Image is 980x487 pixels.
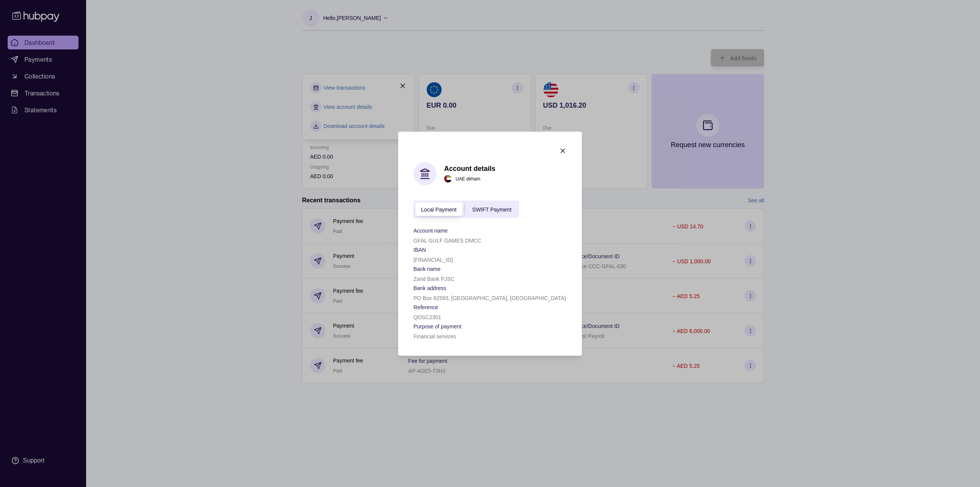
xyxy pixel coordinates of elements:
[413,237,481,243] p: GFAL GULF GAMES DMCC
[444,175,452,183] img: ae
[413,333,456,339] p: Financial services
[421,207,457,213] span: Local Payment
[413,304,438,310] p: Reference
[413,256,453,262] p: [FINANCIAL_ID]
[413,266,441,272] p: Bank name
[413,323,461,329] p: Purpose of payment
[413,314,441,320] p: QOSC2301
[444,164,495,173] h1: Account details
[413,200,519,218] div: accountIndex
[413,275,454,282] p: Zand Bank PJSC
[472,207,511,213] span: SWIFT Payment
[413,285,446,291] p: Bank address
[456,175,480,183] p: UAE dirham
[413,227,448,233] p: Account name
[413,246,426,253] p: IBAN
[413,295,566,301] p: PO Box 62593, [GEOGRAPHIC_DATA], [GEOGRAPHIC_DATA]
